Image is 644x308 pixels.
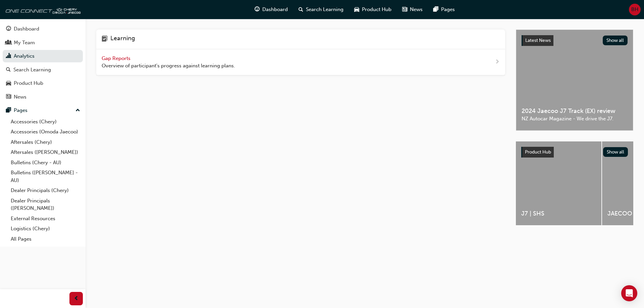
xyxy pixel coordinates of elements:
span: NZ Autocar Magazine - We drive the J7. [522,115,628,123]
span: Latest News [525,38,551,43]
a: news-iconNews [397,3,428,16]
span: News [410,6,423,13]
button: Pages [3,104,83,117]
div: Pages [14,107,28,114]
a: guage-iconDashboard [249,3,293,16]
a: Accessories (Omoda Jaecoo) [8,127,83,137]
button: Show all [603,36,628,45]
div: Open Intercom Messenger [621,285,637,301]
span: pages-icon [6,108,11,114]
a: Product Hub [3,77,83,89]
a: Latest NewsShow all [522,35,628,46]
div: Dashboard [14,25,39,33]
button: DashboardMy TeamAnalyticsSearch LearningProduct HubNews [3,21,83,104]
a: car-iconProduct Hub [349,3,397,16]
span: guage-icon [255,5,260,14]
a: Dealer Principals (Chery) [8,185,83,196]
a: Accessories (Chery) [8,117,83,127]
a: Bulletins ([PERSON_NAME] - AU) [8,168,83,185]
a: External Resources [8,213,83,224]
div: My Team [14,39,35,47]
a: Search Learning [3,64,83,76]
a: Dealer Principals ([PERSON_NAME]) [8,196,83,213]
div: News [14,93,26,101]
span: car-icon [6,80,11,86]
span: J7 | SHS [521,210,596,218]
span: search-icon [6,67,11,73]
span: chart-icon [6,53,11,59]
span: Overview of participant's progress against learning plans. [102,62,235,70]
button: Show all [603,147,628,157]
a: search-iconSearch Learning [293,3,349,16]
span: prev-icon [74,295,79,303]
a: Analytics [3,50,83,62]
span: learning-icon [102,35,108,44]
span: search-icon [299,5,303,14]
h4: Learning [110,35,135,44]
span: Dashboard [262,6,288,13]
button: BH [629,4,641,15]
a: News [3,91,83,103]
a: Dashboard [3,23,83,35]
div: Product Hub [14,79,43,87]
a: pages-iconPages [428,3,460,16]
span: car-icon [354,5,359,14]
span: news-icon [6,94,11,100]
span: pages-icon [433,5,438,14]
a: Logistics (Chery) [8,224,83,234]
span: Product Hub [525,149,551,155]
span: BH [631,6,638,13]
span: Search Learning [306,6,343,13]
span: guage-icon [6,26,11,32]
span: people-icon [6,40,11,46]
a: My Team [3,37,83,49]
span: Pages [441,6,455,13]
a: Aftersales ([PERSON_NAME]) [8,147,83,158]
a: Gap Reports Overview of participant's progress against learning plans.next-icon [96,49,505,75]
img: oneconnect [3,3,80,16]
span: Product Hub [362,6,391,13]
span: Gap Reports [102,55,132,61]
span: news-icon [402,5,407,14]
a: Product HubShow all [521,147,628,158]
a: All Pages [8,234,83,244]
a: Bulletins (Chery - AU) [8,158,83,168]
span: next-icon [495,58,500,66]
div: Search Learning [13,66,51,74]
a: Latest NewsShow all2024 Jaecoo J7 Track (EX) reviewNZ Autocar Magazine - We drive the J7. [516,29,633,131]
span: up-icon [75,106,80,115]
a: J7 | SHS [516,141,601,225]
a: Aftersales (Chery) [8,137,83,147]
span: 2024 Jaecoo J7 Track (EX) review [522,107,628,115]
